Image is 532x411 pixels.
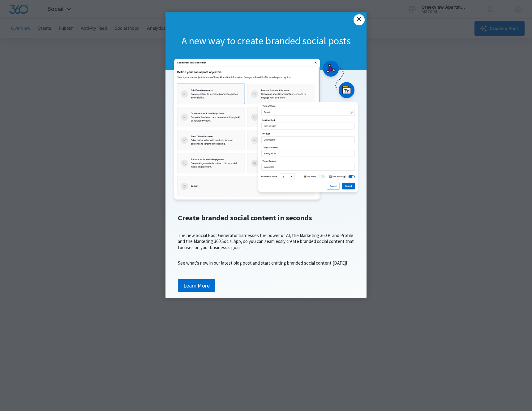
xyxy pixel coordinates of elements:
span: See what's new in our latest blog post and start crafting branded social content [DATE]! [178,260,347,266]
a: Close modal [354,14,365,25]
h1: A new way to create branded social posts [165,35,367,48]
span: Create branded social content in seconds [178,213,312,223]
a: Learn More [178,279,215,292]
span: The new Social Post Generator harnesses the power of AI, the Marketing 360 Brand Profile and the ... [178,232,354,250]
